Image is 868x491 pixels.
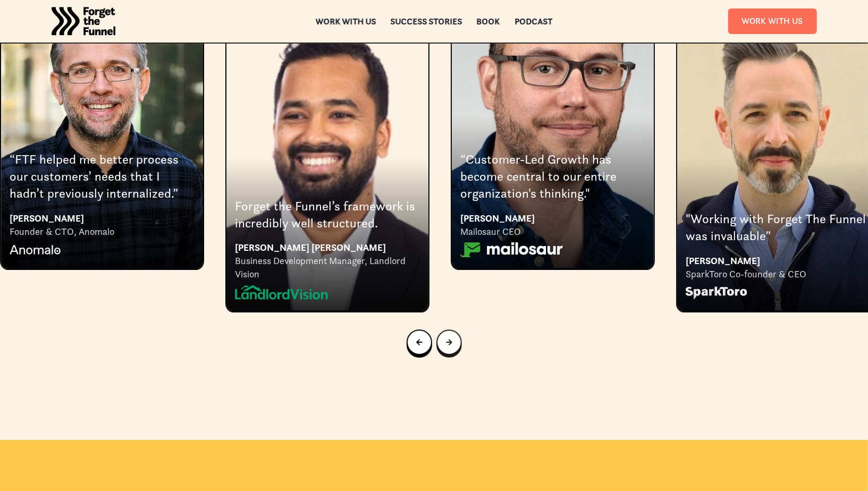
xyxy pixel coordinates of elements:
[235,240,420,255] div: [PERSON_NAME] [PERSON_NAME]
[235,255,420,281] div: Business Development Manager, Landlord Vision
[460,225,645,238] div: Mailosaur CEO
[460,151,645,202] div: “Customer-Led Growth has become central to our entire organization's thinking."
[10,151,195,202] div: “FTF helped me better process our customers’ needs that I hadn’t previously internalized.”
[10,225,195,238] div: Founder & CTO, Anomalo
[391,18,462,25] a: Success Stories
[728,9,817,33] a: Work With Us
[515,18,552,25] a: Podcast
[460,211,645,225] div: [PERSON_NAME]
[436,329,462,355] a: Next slide
[477,18,500,25] a: Book
[10,211,195,225] div: [PERSON_NAME]
[316,18,376,25] a: Work with us
[235,198,420,232] div: Forget the Funnel’s framework is incredibly well structured.
[407,329,432,355] a: Previous slide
